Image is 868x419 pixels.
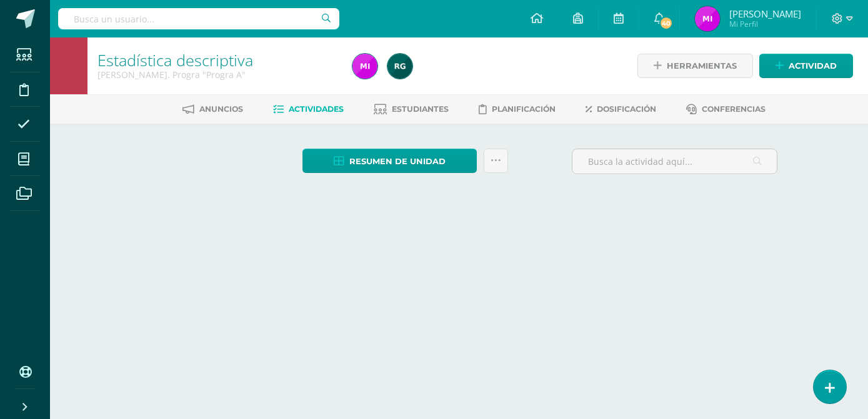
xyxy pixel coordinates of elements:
[789,54,837,77] span: Actividad
[273,99,344,119] a: Actividades
[199,104,243,114] span: Anuncios
[492,104,556,114] span: Planificación
[729,19,801,29] span: Mi Perfil
[659,16,673,30] span: 40
[637,54,753,78] a: Herramientas
[97,51,337,69] h1: Estadística descriptiva
[302,149,477,173] a: Resumen de unidad
[58,8,339,29] input: Busca un usuario...
[289,104,344,114] span: Actividades
[597,104,656,114] span: Dosificación
[392,104,449,114] span: Estudiantes
[97,69,337,81] div: Quinto Bach. Progra 'Progra A'
[667,54,737,77] span: Herramientas
[374,99,449,119] a: Estudiantes
[586,99,656,119] a: Dosificación
[686,99,766,119] a: Conferencias
[387,54,412,79] img: e044b199acd34bf570a575bac584e1d1.png
[479,99,556,119] a: Planificación
[702,104,766,114] span: Conferencias
[759,54,853,78] a: Actividad
[729,7,801,20] span: [PERSON_NAME]
[349,150,446,173] span: Resumen de unidad
[695,6,720,31] img: e580cc0eb62752fa762e7f6d173b6223.png
[572,149,777,174] input: Busca la actividad aquí...
[97,49,253,71] a: Estadística descriptiva
[352,54,377,79] img: e580cc0eb62752fa762e7f6d173b6223.png
[182,99,243,119] a: Anuncios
